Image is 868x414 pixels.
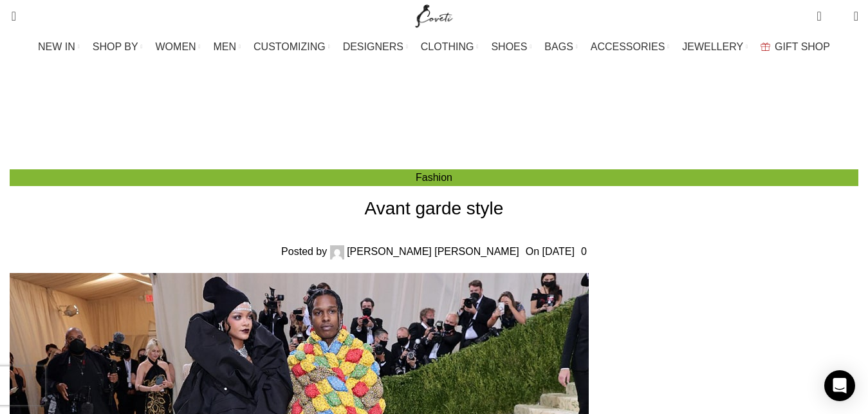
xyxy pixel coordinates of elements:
[343,34,408,60] a: DESIGNERS
[834,13,844,23] span: 0
[591,41,665,53] span: ACCESSORIES
[416,172,452,183] a: Fashion
[761,34,830,60] a: GIFT SHOP
[412,10,456,21] a: Site logo
[214,34,241,60] a: MEN
[810,3,827,29] a: 0
[93,41,138,53] span: SHOP BY
[682,34,748,60] a: JEWELLERY
[581,246,587,257] a: 0
[544,34,577,60] a: BAGS
[10,196,858,221] h1: Avant garde style
[254,41,326,53] span: CUSTOMIZING
[347,246,519,257] a: [PERSON_NAME] [PERSON_NAME]
[824,370,855,401] div: Open Intercom Messenger
[156,41,196,53] span: WOMEN
[818,6,827,16] span: 0
[330,245,344,259] img: author-avatar
[156,34,201,60] a: WOMEN
[254,34,330,60] a: CUSTOMIZING
[405,117,432,128] a: Home
[38,41,75,53] span: NEW IN
[831,3,844,29] div: My Wishlist
[446,117,483,128] a: Fashion
[214,41,237,53] span: MEN
[93,34,143,60] a: SHOP BY
[3,3,16,29] a: Search
[491,34,531,60] a: SHOES
[38,34,80,60] a: NEW IN
[281,246,327,257] span: Posted by
[3,34,865,60] div: Main navigation
[544,41,573,53] span: BAGS
[775,41,830,53] span: GIFT SHOP
[421,34,479,60] a: CLOTHING
[591,34,670,60] a: ACCESSORIES
[761,42,770,51] img: GiftBag
[415,74,472,108] h3: Blog
[682,41,743,53] span: JEWELLERY
[421,41,474,53] span: CLOTHING
[491,41,527,53] span: SHOES
[343,41,403,53] span: DESIGNERS
[526,246,575,257] time: On [DATE]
